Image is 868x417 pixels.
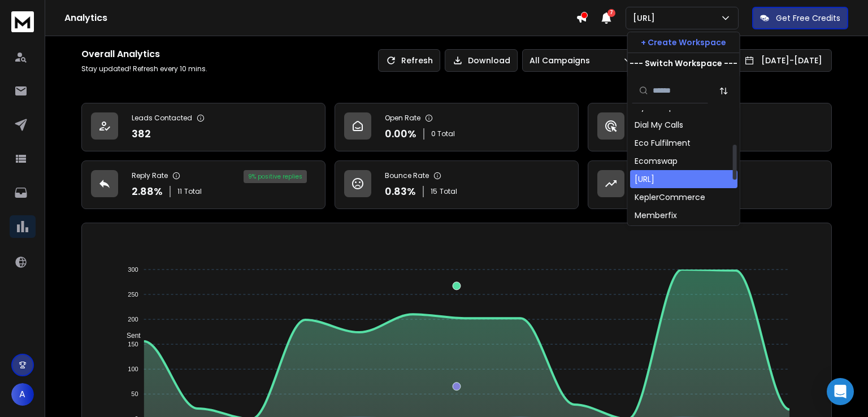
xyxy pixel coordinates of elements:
[244,170,307,183] div: 9 % positive replies
[132,126,151,142] p: 382
[128,266,138,273] tspan: 300
[335,103,579,151] a: Open Rate0.00%0 Total
[401,55,433,66] p: Refresh
[11,383,34,406] button: A
[128,366,138,372] tspan: 100
[132,171,168,180] p: Reply Rate
[635,192,705,203] div: KeplerCommerce
[431,187,437,196] span: 15
[385,184,416,199] p: 0.83 %
[635,119,683,131] div: Dial My Calls
[630,58,737,69] p: --- Switch Workspace ---
[635,210,677,221] div: Memberfix
[588,160,832,209] a: Opportunities1$100
[530,55,594,66] p: All Campaigns
[776,12,840,24] p: Get Free Credits
[468,55,510,66] p: Download
[132,184,163,199] p: 2.88 %
[385,171,429,180] p: Bounce Rate
[131,390,138,397] tspan: 50
[11,11,34,32] img: logo
[64,11,576,25] h1: Analytics
[635,137,691,149] div: Eco Fulfilment
[132,114,192,123] p: Leads Contacted
[633,12,659,24] p: [URL]
[440,187,457,196] span: Total
[81,64,207,73] p: Stay updated! Refresh every 10 mins.
[445,49,518,72] button: Download
[81,103,325,151] a: Leads Contacted382
[335,160,579,209] a: Bounce Rate0.83%15Total
[635,173,654,185] div: [URL]
[184,187,202,196] span: Total
[128,291,138,298] tspan: 250
[177,187,182,196] span: 11
[713,80,735,102] button: Sort by Sort A-Z
[378,49,440,72] button: Refresh
[735,49,832,72] button: [DATE]-[DATE]
[385,126,416,142] p: 0.00 %
[752,7,848,29] button: Get Free Credits
[628,32,740,53] button: + Create Workspace
[118,332,141,340] span: Sent
[81,160,325,209] a: Reply Rate2.88%11Total9% positive replies
[385,114,420,123] p: Open Rate
[607,9,615,17] span: 7
[81,47,207,61] h1: Overall Analytics
[827,378,854,405] div: Open Intercom Messenger
[431,129,455,138] p: 0 Total
[128,316,138,323] tspan: 200
[641,37,726,48] p: + Create Workspace
[128,341,138,347] tspan: 150
[635,155,678,167] div: Ecomswap
[588,103,832,151] a: Click Rate0.00%0 Total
